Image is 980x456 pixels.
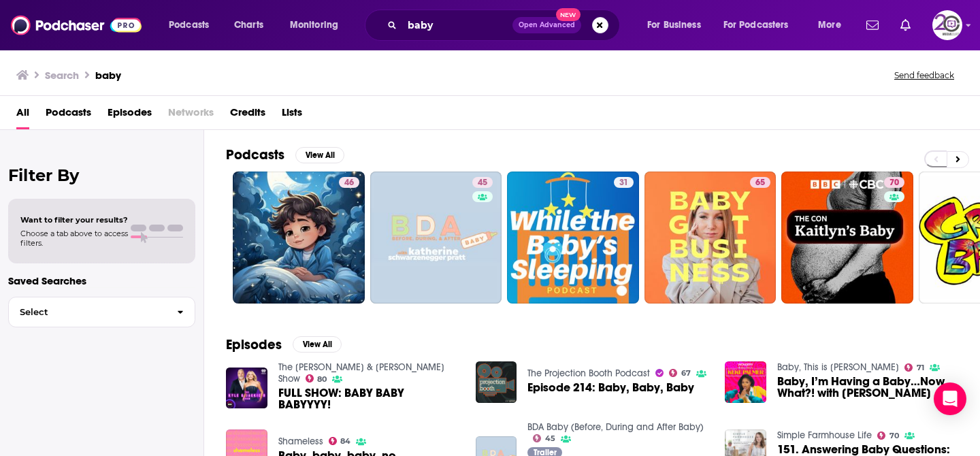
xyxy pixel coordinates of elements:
[95,69,121,82] h3: baby
[932,10,962,40] span: Logged in as kvolz
[904,363,924,372] a: 71
[644,172,777,304] a: 65
[278,436,323,447] a: Shameless
[777,376,958,399] span: Baby, I’m Having a Baby…Now What?! with [PERSON_NAME]
[226,146,284,163] h2: Podcasts
[777,429,872,441] a: Simple Farmhouse Life
[226,336,342,353] a: EpisodesView All
[45,69,79,82] h3: Search
[234,16,263,35] span: Charts
[507,172,639,304] a: 31
[527,421,704,433] a: BDA Baby (Before, During and After Baby)
[293,336,342,353] button: View All
[317,376,327,382] span: 80
[647,16,701,35] span: For Business
[168,101,214,129] span: Networks
[226,146,344,163] a: PodcastsView All
[169,16,209,35] span: Podcasts
[230,101,265,129] a: Credits
[556,8,581,21] span: New
[370,172,502,304] a: 45
[8,297,195,327] button: Select
[233,172,365,304] a: 46
[669,369,691,377] a: 67
[8,165,195,185] h2: Filter By
[46,101,91,129] a: Podcasts
[750,177,770,188] a: 65
[476,361,517,403] img: Episode 214: Baby, Baby, Baby
[681,370,691,376] span: 67
[755,176,765,190] span: 65
[777,361,899,373] a: Baby, This is Keke Palmer
[638,14,718,36] button: open menu
[344,176,354,190] span: 46
[472,177,493,188] a: 45
[306,374,327,382] a: 80
[340,438,350,444] span: 84
[889,176,899,190] span: 70
[818,16,841,35] span: More
[777,376,958,399] a: Baby, I’m Having a Baby…Now What?! with Dr. Ali
[932,10,962,40] img: User Profile
[895,14,916,37] a: Show notifications dropdown
[808,14,858,36] button: open menu
[8,274,195,287] p: Saved Searches
[108,101,152,129] a: Episodes
[478,176,487,190] span: 45
[723,16,789,35] span: For Podcasters
[781,172,913,304] a: 70
[226,336,282,353] h2: Episodes
[278,361,444,385] a: The Kyle & Jackie O Show
[512,17,581,33] button: Open AdvancedNew
[225,14,272,36] a: Charts
[20,229,128,248] span: Choose a tab above to access filters.
[20,215,128,225] span: Want to filter your results?
[282,101,302,129] a: Lists
[545,436,555,442] span: 45
[378,10,633,41] div: Search podcasts, credits, & more...
[11,12,142,38] img: Podchaser - Follow, Share and Rate Podcasts
[329,437,351,445] a: 84
[917,365,924,371] span: 71
[16,101,29,129] a: All
[934,382,966,415] div: Open Intercom Messenger
[861,14,884,37] a: Show notifications dropdown
[884,177,904,188] a: 70
[226,368,267,409] img: FULL SHOW: BABY BABY BABYYYY!
[614,177,634,188] a: 31
[402,14,512,36] input: Search podcasts, credits, & more...
[877,431,899,440] a: 70
[715,14,808,36] button: open menu
[339,177,359,188] a: 46
[890,69,958,81] button: Send feedback
[9,308,166,316] span: Select
[889,433,899,439] span: 70
[619,176,628,190] span: 31
[527,368,650,379] a: The Projection Booth Podcast
[290,16,338,35] span: Monitoring
[725,361,766,403] img: Baby, I’m Having a Baby…Now What?! with Dr. Ali
[932,10,962,40] button: Show profile menu
[295,147,344,163] button: View All
[278,387,459,410] a: FULL SHOW: BABY BABY BABYYYY!
[533,434,555,442] a: 45
[519,22,575,29] span: Open Advanced
[527,382,694,393] a: Episode 214: Baby, Baby, Baby
[159,14,227,36] button: open menu
[280,14,356,36] button: open menu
